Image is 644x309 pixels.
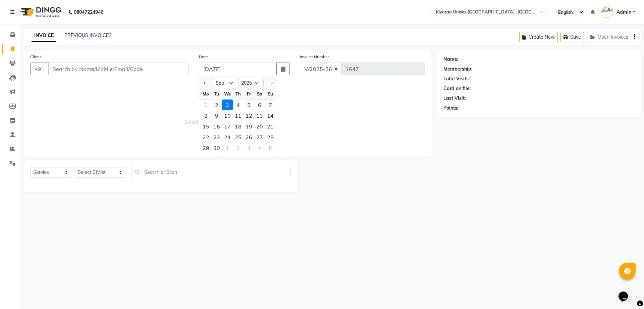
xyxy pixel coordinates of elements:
div: 9 [233,153,244,164]
div: Tuesday, September 30, 2025 [211,143,222,153]
div: 22 [201,132,211,143]
div: Su [265,88,276,99]
div: 5 [244,100,254,110]
div: 12 [244,110,254,121]
div: 7 [211,153,222,164]
div: Sunday, October 5, 2025 [265,143,276,153]
div: 6 [254,100,265,110]
button: Next month [269,78,274,88]
div: 4 [254,143,265,153]
div: Friday, September 26, 2025 [244,132,254,143]
div: Last Visit: [443,95,466,102]
div: Saturday, September 6, 2025 [254,100,265,110]
img: logo [17,3,63,22]
div: 5 [265,143,276,153]
div: 10 [222,110,233,121]
div: 29 [201,143,211,153]
div: Thursday, October 2, 2025 [233,143,244,153]
div: 17 [222,121,233,132]
span: Select & add items from the list below [30,83,425,151]
div: 4 [233,100,244,110]
div: Thursday, September 18, 2025 [233,121,244,132]
div: Saturday, October 11, 2025 [254,153,265,164]
div: 13 [254,110,265,121]
div: 11 [254,153,265,164]
input: Search by Name/Mobile/Email/Code [48,63,189,75]
div: Saturday, September 20, 2025 [254,121,265,132]
div: Sunday, September 28, 2025 [265,132,276,143]
select: Select year [238,78,264,88]
select: Select month [213,78,238,88]
div: Monday, September 22, 2025 [201,132,211,143]
div: 18 [233,121,244,132]
div: Tu [211,88,222,99]
div: Wednesday, October 1, 2025 [222,143,233,153]
div: 24 [222,132,233,143]
div: 19 [244,121,254,132]
div: Monday, October 6, 2025 [201,153,211,164]
button: +91 [30,63,49,75]
div: 2 [233,143,244,153]
div: Wednesday, September 24, 2025 [222,132,233,143]
div: Wednesday, September 17, 2025 [222,121,233,132]
div: Name: [443,56,459,63]
button: Save [560,32,584,42]
div: Sa [254,88,265,99]
div: Th [233,88,244,99]
div: 14 [265,110,276,121]
div: Total Visits: [443,75,470,82]
button: Create New [519,32,558,42]
div: 3 [222,100,233,110]
iframe: chat widget [616,282,637,302]
div: 23 [211,132,222,143]
div: Monday, September 1, 2025 [201,100,211,110]
button: Open Invoices [587,32,631,42]
div: 30 [211,143,222,153]
div: 2 [211,100,222,110]
div: 27 [254,132,265,143]
div: Thursday, September 4, 2025 [233,100,244,110]
label: Client [30,54,41,60]
b: 08047224946 [74,3,103,22]
div: 6 [201,153,211,164]
div: We [222,88,233,99]
div: Tuesday, October 7, 2025 [211,153,222,164]
div: Friday, October 10, 2025 [244,153,254,164]
div: Points: [443,105,459,112]
div: Thursday, September 25, 2025 [233,132,244,143]
div: Saturday, September 13, 2025 [254,110,265,121]
div: 1 [222,143,233,153]
div: 28 [265,132,276,143]
div: 20 [254,121,265,132]
div: Saturday, October 4, 2025 [254,143,265,153]
div: 1 [201,100,211,110]
div: 8 [201,110,211,121]
div: 11 [233,110,244,121]
div: Friday, September 12, 2025 [244,110,254,121]
div: 10 [244,153,254,164]
div: Friday, October 3, 2025 [244,143,254,153]
div: 21 [265,121,276,132]
div: 9 [211,110,222,121]
div: 12 [265,153,276,164]
div: Tuesday, September 9, 2025 [211,110,222,121]
div: Sunday, September 14, 2025 [265,110,276,121]
div: Tuesday, September 16, 2025 [211,121,222,132]
div: Sunday, October 12, 2025 [265,153,276,164]
div: Wednesday, September 10, 2025 [222,110,233,121]
div: Membership: [443,66,473,73]
div: Monday, September 15, 2025 [201,121,211,132]
label: Invoice Number [300,54,329,60]
div: 26 [244,132,254,143]
div: Monday, September 8, 2025 [201,110,211,121]
a: INVOICE [32,30,56,42]
div: Sunday, September 21, 2025 [265,121,276,132]
div: 8 [222,153,233,164]
div: 3 [244,143,254,153]
div: Sunday, September 7, 2025 [265,100,276,110]
div: Mo [201,88,211,99]
span: Admin [616,9,631,16]
div: 15 [201,121,211,132]
div: Thursday, September 11, 2025 [233,110,244,121]
button: Previous month [202,78,208,88]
